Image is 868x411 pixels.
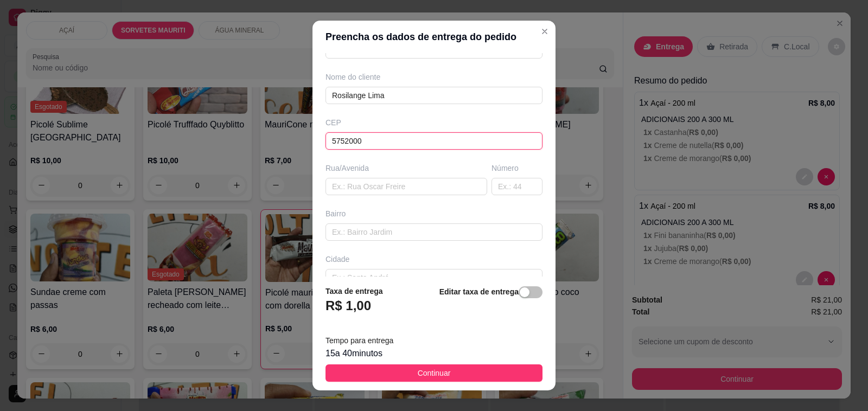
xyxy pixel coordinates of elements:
button: Close [536,23,553,40]
div: Número [492,163,542,174]
div: Nome do cliente [325,72,542,82]
strong: Taxa de entrega [325,287,383,296]
input: Ex.: 00000-000 [325,132,542,150]
span: Tempo para entrega [325,336,393,345]
div: CEP [325,117,542,128]
input: Ex.: Santo André [325,269,542,286]
button: Continuar [325,364,542,382]
input: Ex.: Bairro Jardim [325,223,542,241]
span: Continuar [418,367,451,379]
h3: R$ 1,00 [325,297,371,314]
header: Preencha os dados de entrega do pedido [312,21,556,53]
div: Cidade [325,254,542,265]
input: Ex.: Rua Oscar Freire [325,178,487,195]
input: Ex.: João da Silva [325,87,542,104]
input: Ex.: 44 [492,178,542,195]
div: Bairro [325,208,542,219]
strong: Editar taxa de entrega [439,287,519,296]
div: Rua/Avenida [325,163,487,174]
div: 15 a 40 minutos [325,347,542,360]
